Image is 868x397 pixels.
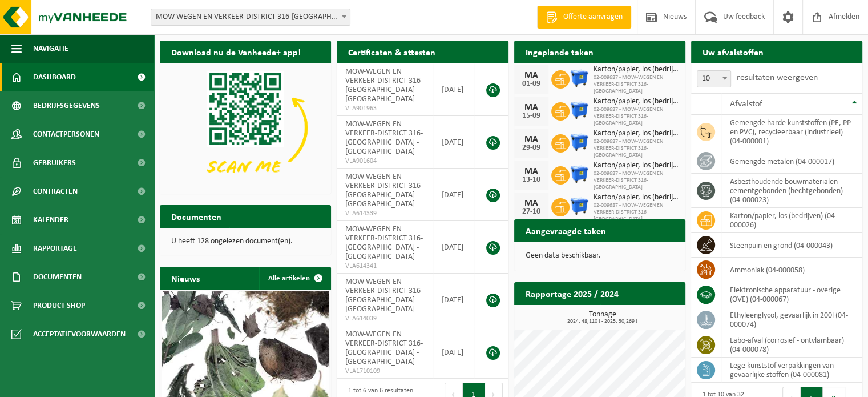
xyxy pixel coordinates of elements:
td: [DATE] [433,116,475,169]
td: ethyleenglycol, gevaarlijk in 200l (04-000074) [721,307,862,332]
span: MOW-WEGEN EN VERKEER-DISTRICT 316-[GEOGRAPHIC_DATA] - [GEOGRAPHIC_DATA] [345,67,423,103]
h2: Aangevraagde taken [514,219,617,242]
h3: Tonnage [520,311,685,324]
span: MOW-WEGEN EN VERKEER-DISTRICT 316-[GEOGRAPHIC_DATA] - [GEOGRAPHIC_DATA] [345,225,423,261]
span: MOW-WEGEN EN VERKEER-DISTRICT 316-PITTEM - PITTEM [151,9,350,25]
span: Offerte aanvragen [560,11,625,23]
td: karton/papier, los (bedrijven) (04-000026) [721,208,862,233]
div: MA [520,167,543,176]
span: Karton/papier, los (bedrijven) [594,97,680,106]
div: 29-09 [520,144,543,152]
span: Navigatie [33,34,68,63]
div: MA [520,103,543,112]
img: WB-1100-HPE-BE-01 [570,165,589,184]
span: VLA1710109 [345,367,424,376]
div: MA [520,71,543,80]
td: lege kunststof verpakkingen van gevaarlijke stoffen (04-000081) [721,358,862,383]
span: Product Shop [33,291,85,320]
td: ammoniak (04-000058) [721,258,862,282]
a: Bekijk rapportage [600,304,684,327]
span: Contactpersonen [33,120,99,149]
span: Karton/papier, los (bedrijven) [594,161,680,170]
span: 02-009687 - MOW-WEGEN EN VERKEER-DISTRICT 316-[GEOGRAPHIC_DATA] [594,74,680,95]
div: 15-09 [520,112,543,120]
span: Contracten [33,177,78,206]
span: 2024: 48,110 t - 2025: 30,269 t [520,319,685,324]
img: WB-1100-HPE-BE-01 [570,197,589,216]
div: 13-10 [520,176,543,184]
span: Karton/papier, los (bedrijven) [594,129,680,138]
span: Dashboard [33,63,76,91]
h2: Documenten [160,205,233,227]
td: [DATE] [433,63,475,116]
h2: Ingeplande taken [514,41,605,63]
img: WB-1100-HPE-BE-01 [570,69,589,88]
h2: Certificaten & attesten [337,41,447,63]
div: MA [520,199,543,208]
td: [DATE] [433,326,475,379]
span: Rapportage [33,234,77,263]
h2: Uw afvalstoffen [691,41,775,63]
h2: Download nu de Vanheede+ app! [160,41,312,63]
img: WB-1100-HPE-BE-01 [570,133,589,152]
img: Download de VHEPlus App [160,63,331,192]
span: VLA614339 [345,209,424,218]
div: 27-10 [520,208,543,216]
div: 01-09 [520,80,543,88]
a: Alle artikelen [259,267,330,290]
p: Geen data beschikbaar. [526,252,674,260]
td: elektronische apparatuur - overige (OVE) (04-000067) [721,282,862,307]
span: Kalender [33,206,68,234]
td: steenpuin en grond (04-000043) [721,233,862,258]
span: Bedrijfsgegevens [33,91,100,120]
span: 10 [697,71,730,87]
span: Karton/papier, los (bedrijven) [594,193,680,202]
span: MOW-WEGEN EN VERKEER-DISTRICT 316-[GEOGRAPHIC_DATA] - [GEOGRAPHIC_DATA] [345,278,423,314]
span: 02-009687 - MOW-WEGEN EN VERKEER-DISTRICT 316-[GEOGRAPHIC_DATA] [594,138,680,159]
span: 10 [697,70,731,87]
span: 02-009687 - MOW-WEGEN EN VERKEER-DISTRICT 316-[GEOGRAPHIC_DATA] [594,202,680,223]
span: VLA614341 [345,262,424,271]
span: MOW-WEGEN EN VERKEER-DISTRICT 316-PITTEM - PITTEM [151,9,350,26]
div: MA [520,135,543,144]
span: Karton/papier, los (bedrijven) [594,65,680,74]
td: gemengde metalen (04-000017) [721,149,862,174]
td: [DATE] [433,169,475,221]
span: MOW-WEGEN EN VERKEER-DISTRICT 316-[GEOGRAPHIC_DATA] - [GEOGRAPHIC_DATA] [345,173,423,208]
td: labo-afval (corrosief - ontvlambaar) (04-000078) [721,332,862,358]
span: 02-009687 - MOW-WEGEN EN VERKEER-DISTRICT 316-[GEOGRAPHIC_DATA] [594,106,680,127]
img: WB-1100-HPE-BE-01 [570,101,589,120]
td: gemengde harde kunststoffen (PE, PP en PVC), recycleerbaar (industrieel) (04-000001) [721,115,862,149]
td: [DATE] [433,274,475,326]
span: Documenten [33,263,82,291]
span: MOW-WEGEN EN VERKEER-DISTRICT 316-[GEOGRAPHIC_DATA] - [GEOGRAPHIC_DATA] [345,330,423,366]
span: VLA901963 [345,104,424,113]
h2: Nieuws [160,267,211,289]
span: Afvalstof [730,99,762,109]
p: U heeft 128 ongelezen document(en). [171,238,320,246]
span: Acceptatievoorwaarden [33,320,126,348]
a: Offerte aanvragen [537,6,631,29]
span: 02-009687 - MOW-WEGEN EN VERKEER-DISTRICT 316-[GEOGRAPHIC_DATA] [594,170,680,191]
td: [DATE] [433,221,475,274]
h2: Rapportage 2025 / 2024 [514,282,630,304]
td: asbesthoudende bouwmaterialen cementgebonden (hechtgebonden) (04-000023) [721,174,862,208]
span: MOW-WEGEN EN VERKEER-DISTRICT 316-[GEOGRAPHIC_DATA] - [GEOGRAPHIC_DATA] [345,120,423,156]
span: VLA901604 [345,157,424,166]
label: resultaten weergeven [737,73,818,82]
span: VLA614039 [345,314,424,323]
span: Gebruikers [33,149,76,177]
